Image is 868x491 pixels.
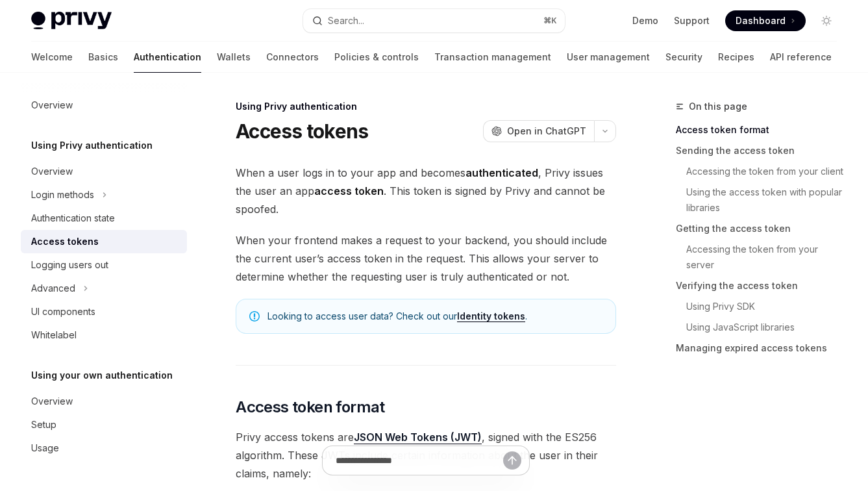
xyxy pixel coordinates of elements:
div: Search... [328,13,364,29]
a: API reference [770,42,832,73]
span: Looking to access user data? Check out our . [267,310,602,323]
div: Setup [31,417,56,433]
a: Using Privy SDK [686,296,847,317]
a: Setup [21,413,187,436]
a: Overview [21,390,187,413]
a: Logging users out [21,253,187,277]
span: When your frontend makes a request to your backend, you should include the current user’s access ... [236,231,616,286]
a: Wallets [217,42,251,73]
a: Getting the access token [676,218,847,239]
h5: Using Privy authentication [31,138,153,153]
img: light logo [31,12,112,30]
div: Access tokens [31,234,99,249]
span: Open in ChatGPT [507,125,586,138]
div: Whitelabel [31,327,77,343]
a: Dashboard [725,10,806,31]
a: Accessing the token from your client [686,161,847,182]
a: Connectors [266,42,319,73]
div: Overview [31,97,73,113]
span: Access token format [236,397,385,418]
div: Login methods [31,187,94,203]
a: Authentication state [21,207,187,230]
div: Logging users out [31,257,108,273]
div: Using Privy authentication [236,100,616,113]
a: Recipes [718,42,754,73]
a: Sending the access token [676,140,847,161]
div: Usage [31,440,59,456]
a: Using the access token with popular libraries [686,182,847,218]
a: Verifying the access token [676,275,847,296]
a: Basics [88,42,118,73]
a: Welcome [31,42,73,73]
span: ⌘ K [543,16,557,26]
div: Overview [31,164,73,179]
a: Identity tokens [457,310,525,322]
span: On this page [689,99,747,114]
span: Privy access tokens are , signed with the ES256 algorithm. These JWTs include certain information... [236,428,616,483]
div: Authentication state [31,210,115,226]
div: Advanced [31,281,75,296]
a: Accessing the token from your server [686,239,847,275]
a: User management [567,42,650,73]
a: Transaction management [434,42,551,73]
a: Access tokens [21,230,187,253]
a: Access token format [676,120,847,140]
strong: access token [314,184,384,197]
a: Using JavaScript libraries [686,317,847,338]
h1: Access tokens [236,120,368,143]
a: Whitelabel [21,323,187,347]
svg: Note [249,311,260,321]
a: UI components [21,300,187,323]
button: Search...⌘K [303,9,565,32]
a: Managing expired access tokens [676,338,847,359]
a: Overview [21,160,187,183]
div: Overview [31,394,73,409]
button: Toggle dark mode [816,10,837,31]
h5: Using your own authentication [31,368,173,383]
div: UI components [31,304,95,320]
a: Policies & controls [334,42,419,73]
a: Demo [632,14,658,27]
button: Send message [503,451,521,470]
a: Authentication [134,42,201,73]
a: Overview [21,94,187,117]
a: Support [674,14,710,27]
span: Dashboard [736,14,786,27]
a: JSON Web Tokens (JWT) [354,431,482,444]
a: Security [665,42,702,73]
span: When a user logs in to your app and becomes , Privy issues the user an app . This token is signed... [236,164,616,218]
button: Open in ChatGPT [483,120,594,142]
a: Usage [21,436,187,460]
strong: authenticated [465,166,538,179]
